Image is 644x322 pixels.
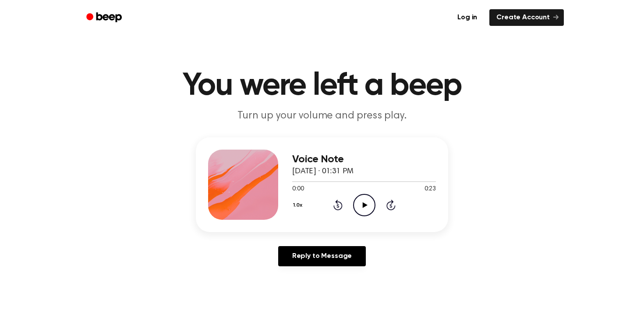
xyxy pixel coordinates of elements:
[292,185,304,194] span: 0:00
[278,246,366,266] a: Reply to Message
[292,198,306,213] button: 1.0x
[425,185,436,194] span: 0:23
[489,9,564,26] a: Create Account
[98,70,546,102] h1: You were left a beep
[80,9,130,26] a: Beep
[154,109,490,123] p: Turn up your volume and press play.
[292,154,436,165] h3: Voice Note
[292,168,354,175] span: [DATE] · 01:31 PM
[450,9,484,26] a: Log in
